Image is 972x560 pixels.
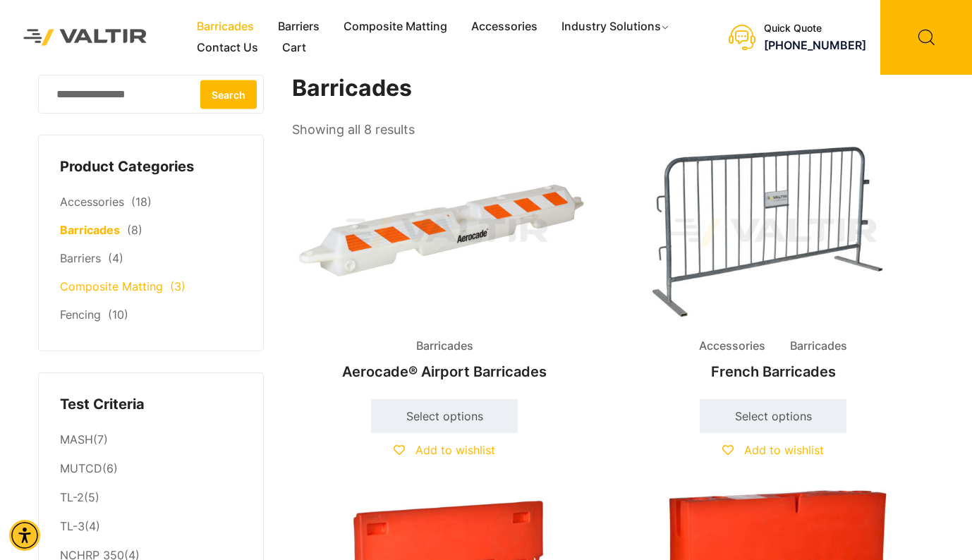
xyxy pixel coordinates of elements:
[779,336,858,357] span: Barricades
[60,490,84,504] a: TL-2
[127,223,142,237] span: (8)
[371,399,518,433] a: Select options for “Aerocade® Airport Barricades”
[9,520,40,551] div: Accessibility Menu
[200,80,257,109] button: Search
[11,16,160,59] img: Valtir Rentals
[60,195,124,209] a: Accessories
[415,443,495,457] span: Add to wishlist
[60,223,120,237] a: Barricades
[764,23,866,35] div: Quick Quote
[406,336,484,357] span: Barricades
[60,308,101,322] a: Fencing
[621,141,925,387] a: Accessories BarricadesFrench Barricades
[700,399,846,433] a: Select options for “French Barricades”
[60,157,242,178] h4: Product Categories
[60,394,242,415] h4: Test Criteria
[292,356,597,387] h2: Aerocade® Airport Barricades
[108,251,123,265] span: (4)
[60,279,163,293] a: Composite Matting
[332,16,459,37] a: Composite Matting
[459,16,549,37] a: Accessories
[292,75,927,102] h1: Barricades
[722,443,824,457] a: Add to wishlist
[394,443,495,457] a: Add to wishlist
[764,38,866,52] a: call (888) 496-3625
[292,141,597,324] img: Barricades
[185,37,270,59] a: Contact Us
[60,461,102,475] a: MUTCD
[60,425,242,454] li: (7)
[38,75,264,114] input: Search for:
[621,356,925,387] h2: French Barricades
[170,279,186,293] span: (3)
[60,432,93,446] a: MASH
[60,455,242,484] li: (6)
[744,443,824,457] span: Add to wishlist
[108,308,128,322] span: (10)
[266,16,332,37] a: Barriers
[688,336,776,357] span: Accessories
[60,484,242,513] li: (5)
[60,513,242,542] li: (4)
[60,251,101,265] a: Barriers
[621,141,925,324] img: Accessories
[549,16,683,37] a: Industry Solutions
[60,519,85,533] a: TL-3
[292,141,597,387] a: BarricadesAerocade® Airport Barricades
[292,118,415,142] p: Showing all 8 results
[270,37,318,59] a: Cart
[131,195,152,209] span: (18)
[185,16,266,37] a: Barricades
